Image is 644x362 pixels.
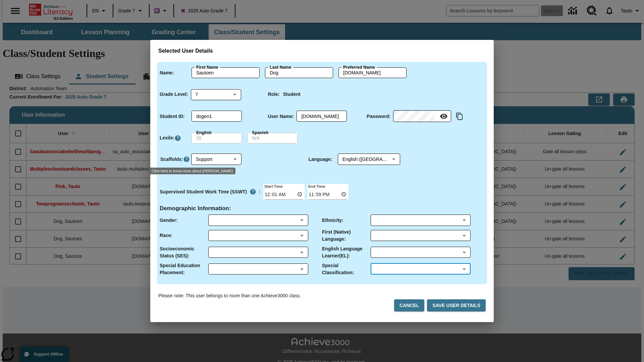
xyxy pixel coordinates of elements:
div: Password [393,111,451,122]
p: Role : [268,91,280,98]
label: Last Name [270,64,291,70]
div: Student ID [192,111,242,122]
div: Grade Level [191,89,241,100]
div: User Name [297,111,347,122]
p: Supervised Student Work Time (SSWT) [160,188,247,195]
button: Cancel [394,299,424,312]
button: Supervised Student Work Time is the timeframe when students can take LevelSet and when lessons ar... [247,186,259,198]
div: Language [338,154,400,165]
p: Language : [309,156,332,163]
label: End Time [307,183,325,189]
p: Please note: This user belongs to more than one Achieve3000 class. [158,292,301,299]
div: : [160,186,261,198]
p: Student [283,91,301,98]
label: Preferred Name [343,64,375,70]
label: First Name [196,64,218,70]
p: Race : [160,232,172,239]
label: Start Time [263,183,283,189]
p: Socioeconomic Status (SES) : [160,245,208,259]
p: Ethnicity : [322,217,343,224]
a: Click here to know more about Lexiles, Will open in new tab [174,135,181,141]
div: Support [191,154,241,165]
div: 7 [191,89,241,100]
label: Spanish [252,130,269,136]
button: Copy text to clipboard [454,111,465,122]
p: User Name : [268,113,294,120]
p: Password : [367,113,390,120]
p: Lexile : [160,134,174,141]
h3: Selected User Details [158,48,486,54]
h4: Demographic Information : [160,205,231,212]
button: Save User Details [427,299,486,312]
p: Student ID : [160,113,185,120]
div: Click here to know more about [PERSON_NAME] [149,168,235,174]
label: English [196,130,212,136]
p: Gender : [160,217,178,224]
p: Special Classification : [322,262,371,276]
p: Grade Level : [160,91,188,98]
div: Scaffolds [191,154,241,165]
p: Name : [160,69,174,76]
button: Reveal Password [437,110,450,123]
p: Special Education Placement : [160,262,208,276]
p: First (Native) Language : [322,229,371,243]
p: English Language Learner(EL) : [322,245,371,259]
div: English ([GEOGRAPHIC_DATA]) [338,154,400,165]
button: Click here to know more about Scaffolds [183,156,190,163]
p: Scaffolds : [160,156,183,163]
